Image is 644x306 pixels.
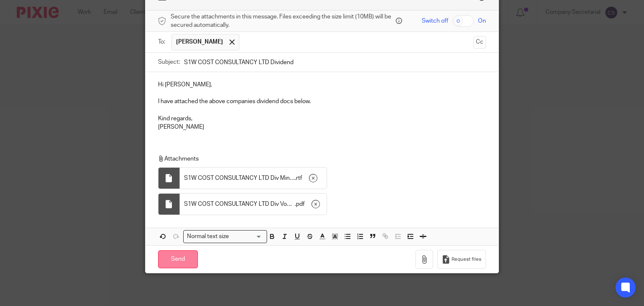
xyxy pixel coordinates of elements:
[184,200,295,208] span: S1W COST CONSULTANCY LTD Div Voucher [DATE]
[296,174,302,182] span: rtf
[185,232,231,241] span: Normal text size
[232,232,262,241] input: Search for option
[158,58,180,66] label: Subject:
[183,230,267,243] div: Search for option
[158,38,167,46] label: To:
[158,114,486,123] p: Kind regards,
[158,123,486,131] p: [PERSON_NAME]
[158,250,198,268] input: Send
[180,194,327,215] div: .
[296,200,305,208] span: pdf
[158,97,486,106] p: I have attached the above companies dividend docs below.
[452,256,481,263] span: Request files
[158,80,486,89] p: Hi [PERSON_NAME],
[422,17,448,25] span: Switch off
[180,168,327,189] div: .
[437,250,486,269] button: Request files
[473,36,486,49] button: Cc
[478,17,486,25] span: On
[184,174,295,182] span: S1W COST CONSULTANCY LTD Div Mins [DATE]
[158,155,482,163] p: Attachments
[176,38,223,46] span: [PERSON_NAME]
[171,13,394,30] span: Secure the attachments in this message. Files exceeding the size limit (10MB) will be secured aut...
